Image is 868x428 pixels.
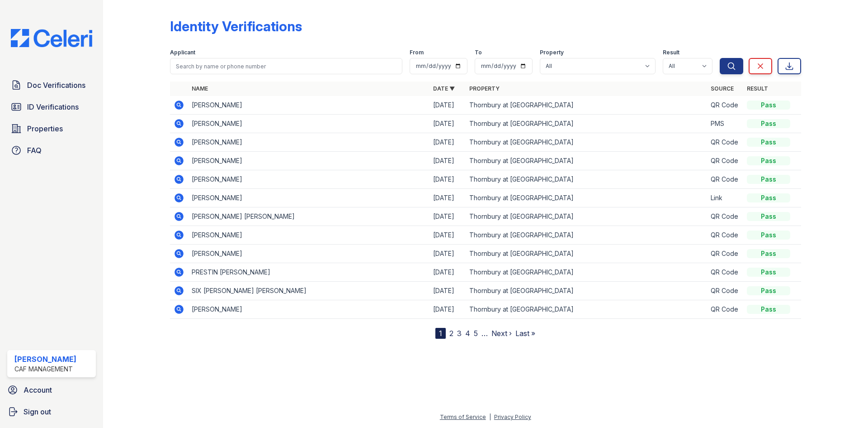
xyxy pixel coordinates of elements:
a: Account [4,381,99,399]
td: QR Code [707,245,743,263]
td: [DATE] [429,300,466,319]
td: [PERSON_NAME] [188,152,429,170]
div: Pass [747,156,790,165]
label: From [410,49,424,56]
label: Property [540,49,564,56]
a: Source [711,85,734,92]
td: [PERSON_NAME] [188,245,429,263]
td: [DATE] [429,226,466,245]
a: Privacy Policy [494,414,531,420]
div: Pass [747,212,790,221]
td: [PERSON_NAME] [188,300,429,319]
td: QR Code [707,207,743,226]
td: QR Code [707,96,743,115]
td: [PERSON_NAME] [188,133,429,152]
td: [DATE] [429,152,466,170]
a: Next › [491,329,512,338]
td: QR Code [707,170,743,189]
div: 1 [435,328,446,339]
td: PRESTIN [PERSON_NAME] [188,263,429,282]
td: QR Code [707,263,743,282]
td: Thornbury at [GEOGRAPHIC_DATA] [466,133,707,152]
div: [PERSON_NAME] [14,354,76,365]
td: Thornbury at [GEOGRAPHIC_DATA] [466,263,707,282]
a: 5 [474,329,478,338]
a: Date ▼ [433,85,455,92]
div: Identity Verifications [170,18,302,34]
a: Name [192,85,208,92]
td: Thornbury at [GEOGRAPHIC_DATA] [466,245,707,263]
a: Result [747,85,768,92]
a: Property [469,85,500,92]
td: [DATE] [429,263,466,282]
td: [DATE] [429,96,466,115]
label: To [475,49,482,56]
div: Pass [747,175,790,184]
a: ID Verifications [7,98,96,116]
label: Result [663,49,679,56]
a: 3 [457,329,462,338]
div: Pass [747,101,790,110]
td: Link [707,189,743,207]
div: Pass [747,286,790,295]
a: 2 [449,329,453,338]
td: QR Code [707,226,743,245]
td: Thornbury at [GEOGRAPHIC_DATA] [466,189,707,207]
td: [PERSON_NAME] [188,189,429,207]
td: [DATE] [429,207,466,226]
a: Terms of Service [440,414,486,420]
td: [DATE] [429,189,466,207]
td: Thornbury at [GEOGRAPHIC_DATA] [466,96,707,115]
div: Pass [747,231,790,240]
label: Applicant [170,49,195,56]
td: [DATE] [429,133,466,152]
td: [PERSON_NAME] [188,170,429,189]
td: Thornbury at [GEOGRAPHIC_DATA] [466,207,707,226]
td: SIX [PERSON_NAME] [PERSON_NAME] [188,282,429,300]
td: [PERSON_NAME] [188,96,429,115]
span: ID Verifications [27,101,79,112]
div: Pass [747,268,790,277]
div: Pass [747,305,790,314]
span: Account [24,385,52,395]
td: [DATE] [429,282,466,300]
div: Pass [747,138,790,147]
td: Thornbury at [GEOGRAPHIC_DATA] [466,152,707,170]
td: Thornbury at [GEOGRAPHIC_DATA] [466,282,707,300]
a: Sign out [4,403,99,421]
td: Thornbury at [GEOGRAPHIC_DATA] [466,300,707,319]
div: | [489,414,491,420]
td: QR Code [707,300,743,319]
td: [PERSON_NAME] [PERSON_NAME] [188,207,429,226]
td: [DATE] [429,115,466,133]
span: Doc Verifications [27,80,85,91]
div: Pass [747,249,790,258]
td: QR Code [707,282,743,300]
input: Search by name or phone number [170,58,402,74]
td: [PERSON_NAME] [188,226,429,245]
a: Doc Verifications [7,76,96,94]
div: CAF Management [14,365,76,374]
td: Thornbury at [GEOGRAPHIC_DATA] [466,170,707,189]
td: [PERSON_NAME] [188,115,429,133]
td: Thornbury at [GEOGRAPHIC_DATA] [466,226,707,245]
td: [DATE] [429,245,466,263]
div: Pass [747,193,790,202]
td: QR Code [707,133,743,152]
a: Last » [515,329,535,338]
a: 4 [465,329,470,338]
td: [DATE] [429,170,466,189]
td: PMS [707,115,743,133]
a: FAQ [7,141,96,159]
span: … [481,328,488,339]
div: Pass [747,119,790,128]
td: Thornbury at [GEOGRAPHIC_DATA] [466,115,707,133]
span: FAQ [27,145,42,156]
img: CE_Logo_Blue-a8612792a0a2168367f1c8372b55b34899dd931a85d93a1a3d3e32e68fde9ad4.png [4,29,99,47]
td: QR Code [707,152,743,170]
span: Properties [27,123,63,134]
span: Sign out [24,406,51,417]
a: Properties [7,120,96,138]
